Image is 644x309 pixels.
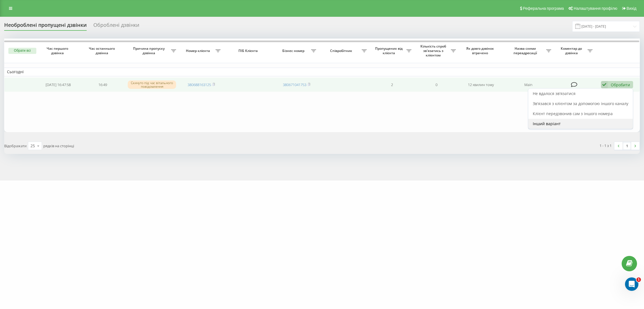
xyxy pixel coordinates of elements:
[370,77,414,92] td: 2
[557,46,588,55] span: Коментар до дзвінка
[4,22,87,31] div: Необроблені пропущені дзвінки
[85,46,120,55] span: Час останнього дзвінка
[277,49,311,53] span: Бізнес номер
[188,82,211,87] a: 380688163125
[4,143,27,148] span: Відображати
[459,77,503,92] td: 12 хвилин тому
[128,46,171,55] span: Причина пропуску дзвінка
[417,44,451,57] span: Кількість спроб зв'язатись з клієнтом
[30,143,35,149] div: 25
[283,82,306,87] a: 380671041753
[611,82,630,87] div: Обробити
[41,46,76,55] span: Час першого дзвінка
[533,91,576,96] span: Не вдалося зв'язатися
[600,143,612,148] div: 1 - 1 з 1
[503,77,554,92] td: Main
[574,6,617,11] span: Налаштування профілю
[463,46,498,55] span: Як довго дзвінок втрачено
[533,111,613,116] span: Клієнт передзвонив сам з іншого номера
[80,77,125,92] td: 16:49
[128,80,176,89] div: Скинуто під час вітального повідомлення
[533,121,561,126] span: Інший варіант
[625,277,638,291] iframe: Intercom live chat
[506,46,546,55] span: Назва схеми переадресації
[533,101,628,106] span: Зв'язався з клієнтом за допомогою іншого каналу
[229,49,269,53] span: ПІБ Клієнта
[4,68,640,76] td: Сьогодні
[627,6,636,11] span: Вихід
[372,46,406,55] span: Пропущених від клієнта
[182,49,216,53] span: Номер клієнта
[322,49,362,53] span: Співробітник
[623,142,631,150] a: 1
[8,48,36,54] button: Обрати всі
[93,22,139,31] div: Оброблені дзвінки
[414,77,459,92] td: 0
[523,6,564,11] span: Реферальна програма
[36,77,80,92] td: [DATE] 16:47:58
[636,277,641,282] span: 1
[43,143,74,148] span: рядків на сторінці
